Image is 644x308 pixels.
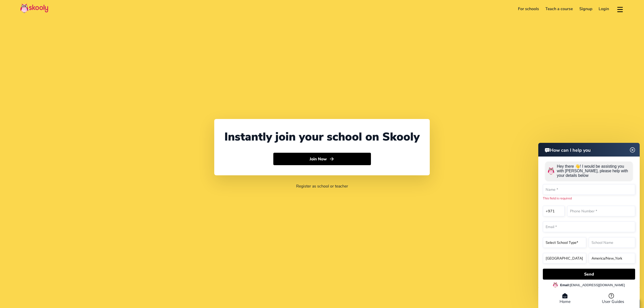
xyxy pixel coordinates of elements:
[542,5,576,13] a: Teach a course
[329,156,334,162] ion-icon: arrow forward outline
[596,5,613,13] a: Login
[273,153,371,165] button: Join Nowarrow forward outline
[296,183,348,189] a: Register as school or teacher
[576,5,596,13] a: Signup
[616,5,624,13] button: menu outline
[20,3,48,13] img: Skooly
[515,5,542,13] a: For schools
[224,129,420,145] div: Instantly join your school on Skooly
